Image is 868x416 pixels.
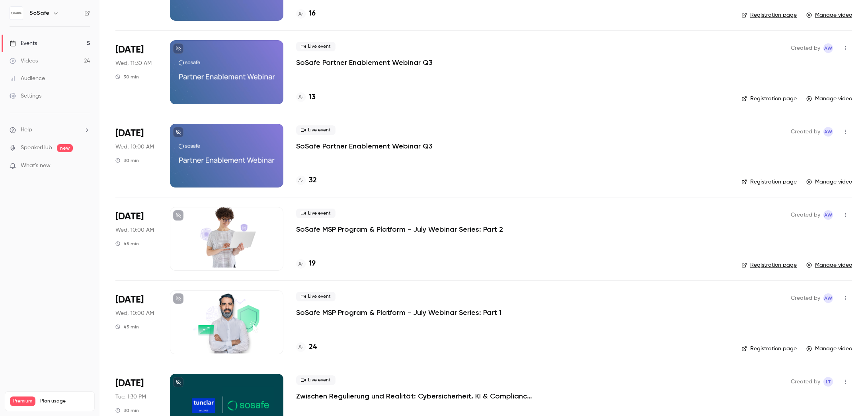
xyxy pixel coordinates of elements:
[823,377,833,387] span: Luisa Tenzer
[296,342,317,353] a: 24
[823,43,833,53] span: Alexandra Wasilewski
[791,377,820,387] span: Created by
[115,127,144,140] span: [DATE]
[806,261,852,269] a: Manage video
[296,225,503,234] a: SoSafe MSP Program & Platform - July Webinar Series: Part 2
[791,127,820,137] span: Created by
[296,308,501,317] a: SoSafe MSP Program & Platform - July Webinar Series: Part 1
[10,74,45,82] div: Audience
[115,207,157,271] div: Jul 23 Wed, 10:00 AM (Europe/Berlin)
[115,324,139,330] div: 45 min
[296,375,335,385] span: Live event
[806,345,852,353] a: Manage video
[115,226,154,234] span: Wed, 10:00 AM
[296,141,433,151] a: SoSafe Partner Enablement Webinar Q3
[806,11,852,19] a: Manage video
[296,175,317,186] a: 32
[741,261,797,269] a: Registration page
[824,127,832,137] span: AW
[80,162,90,170] iframe: Noticeable Trigger
[115,407,139,414] div: 30 min
[57,144,73,152] span: new
[309,258,316,269] h4: 19
[296,258,316,269] a: 19
[296,292,335,301] span: Live event
[296,125,335,135] span: Live event
[10,126,90,134] li: help-dropdown-opener
[115,290,157,354] div: Jul 9 Wed, 10:00 AM (Europe/Berlin)
[21,162,51,170] span: What's new
[115,157,139,164] div: 30 min
[296,8,316,19] a: 16
[21,126,32,134] span: Help
[824,293,832,303] span: AW
[115,210,144,223] span: [DATE]
[309,342,317,353] h4: 24
[791,43,820,53] span: Created by
[296,42,335,51] span: Live event
[823,210,833,220] span: Alexandra Wasilewski
[21,144,52,152] a: SpeakerHub
[115,59,152,67] span: Wed, 11:30 AM
[115,393,146,401] span: Tue, 1:30 PM
[824,210,832,220] span: AW
[115,293,144,306] span: [DATE]
[115,240,139,247] div: 45 min
[115,309,154,317] span: Wed, 10:00 AM
[10,7,23,20] img: SoSafe
[791,293,820,303] span: Created by
[40,398,90,404] span: Plan usage
[823,127,833,137] span: Alexandra Wasilewski
[741,345,797,353] a: Registration page
[10,57,38,65] div: Videos
[10,396,35,406] span: Premium
[741,11,797,19] a: Registration page
[29,9,49,17] h6: SoSafe
[826,377,831,387] span: LT
[791,210,820,220] span: Created by
[115,74,139,80] div: 30 min
[115,377,144,390] span: [DATE]
[806,95,852,103] a: Manage video
[309,175,317,186] h4: 32
[309,92,316,103] h4: 13
[10,92,41,100] div: Settings
[10,39,37,47] div: Events
[296,209,335,218] span: Live event
[823,293,833,303] span: Alexandra Wasilewski
[824,43,832,53] span: AW
[296,92,316,103] a: 13
[115,43,144,56] span: [DATE]
[296,58,433,67] a: SoSafe Partner Enablement Webinar Q3
[115,124,157,187] div: Aug 6 Wed, 10:00 AM (Europe/Berlin)
[115,143,154,151] span: Wed, 10:00 AM
[115,40,157,104] div: Aug 6 Wed, 11:30 AM (Europe/Berlin)
[296,391,535,401] a: Zwischen Regulierung und Realität: Cybersicherheit, KI & Compliance 2025
[741,95,797,103] a: Registration page
[806,178,852,186] a: Manage video
[741,178,797,186] a: Registration page
[309,8,316,19] h4: 16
